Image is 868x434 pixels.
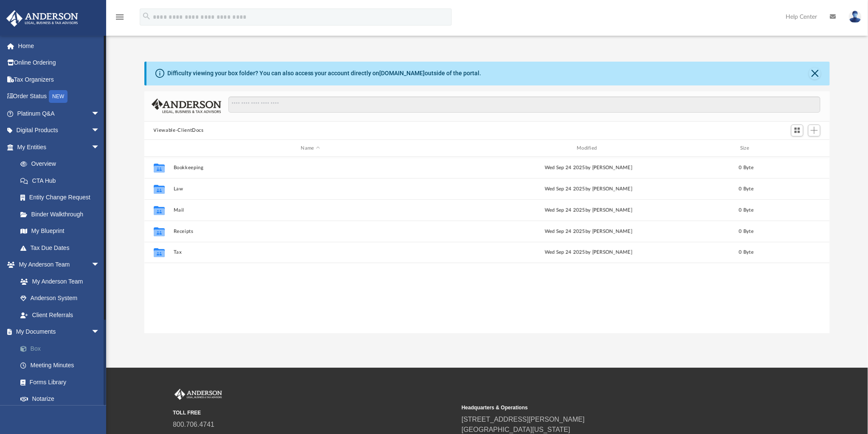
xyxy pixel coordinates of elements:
a: Client Referrals [12,306,108,323]
span: arrow_drop_down [91,139,108,156]
button: Receipts [173,229,448,234]
a: Anderson System [12,290,108,307]
a: Tax Organizers [6,71,113,88]
div: grid [144,157,830,333]
span: 0 Byte [739,165,754,170]
i: search [142,11,151,21]
div: NEW [49,90,68,103]
a: Box [12,340,113,357]
span: arrow_drop_down [91,122,108,139]
a: My Anderson Team [12,273,104,290]
img: Anderson Advisors Platinum Portal [173,389,224,400]
div: Wed Sep 24 2025 by [PERSON_NAME] [451,185,726,193]
span: 0 Byte [739,187,754,191]
div: Difficulty viewing your box folder? You can also access your account directly on outside of the p... [167,69,482,78]
button: Viewable-ClientDocs [154,127,204,134]
a: Entity Change Request [12,189,113,206]
a: [STREET_ADDRESS][PERSON_NAME] [462,416,585,423]
div: Wed Sep 24 2025 by [PERSON_NAME] [451,164,726,172]
a: Platinum Q&Aarrow_drop_down [6,105,113,122]
div: Wed Sep 24 2025 by [PERSON_NAME] [451,207,726,214]
a: [DOMAIN_NAME] [380,70,425,77]
div: id [148,145,169,152]
span: 0 Byte [739,208,754,213]
div: Name [173,145,447,152]
a: Overview [12,156,113,173]
a: Digital Productsarrow_drop_down [6,122,113,139]
i: menu [115,12,125,22]
div: id [767,145,826,152]
button: Add [808,125,821,136]
span: arrow_drop_down [91,323,108,341]
img: Anderson Advisors Platinum Portal [4,10,81,27]
a: Online Ordering [6,54,113,71]
a: Tax Due Dates [12,239,113,256]
a: My Documentsarrow_drop_down [6,323,113,340]
input: Search files and folders [228,96,820,113]
span: arrow_drop_down [91,105,108,122]
a: Notarize [12,391,113,408]
small: TOLL FREE [173,409,456,417]
button: Law [173,186,448,192]
span: 0 Byte [739,229,754,234]
a: My Entitiesarrow_drop_down [6,139,113,156]
a: Binder Walkthrough [12,206,113,223]
a: Forms Library [12,374,108,391]
a: CTA Hub [12,172,113,189]
img: User Pic [849,11,862,23]
div: Size [729,145,763,152]
div: Modified [451,145,725,152]
a: [GEOGRAPHIC_DATA][US_STATE] [462,426,570,433]
span: 0 Byte [739,250,754,255]
a: Home [6,37,113,54]
small: Headquarters & Operations [462,404,744,411]
button: Close [809,68,821,79]
a: Meeting Minutes [12,357,113,374]
button: Tax [173,250,448,255]
a: My Anderson Teamarrow_drop_down [6,256,108,273]
a: My Blueprint [12,223,108,240]
a: Order StatusNEW [6,88,113,105]
div: Wed Sep 24 2025 by [PERSON_NAME] [451,228,726,235]
span: arrow_drop_down [91,256,108,274]
button: Switch to Grid View [791,125,804,136]
a: 800.706.4741 [173,421,214,428]
button: Bookkeeping [173,165,448,170]
div: Wed Sep 24 2025 by [PERSON_NAME] [451,249,726,257]
a: menu [115,16,125,22]
button: Mail [173,207,448,213]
